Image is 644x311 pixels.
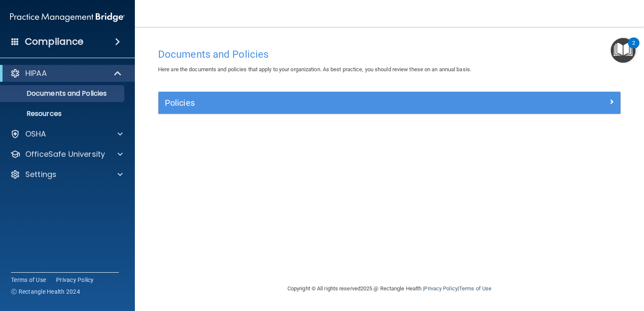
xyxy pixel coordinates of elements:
a: Terms of Use [11,276,46,284]
div: 2 [632,43,635,54]
p: OfficeSafe University [25,149,105,159]
a: Policies [165,96,614,110]
p: Settings [25,169,56,180]
p: OSHA [25,129,46,139]
p: HIPAA [25,68,47,78]
span: Here are the documents and policies that apply to your organization. As best practice, you should... [158,66,471,72]
h5: Policies [165,98,499,107]
a: HIPAA [10,68,122,78]
a: Terms of Use [459,285,491,292]
a: Privacy Policy [424,285,457,292]
h4: Compliance [25,36,83,48]
span: Ⓒ Rectangle Health 2024 [11,287,80,296]
a: Settings [10,169,123,180]
button: Open Resource Center, 2 new notifications [611,38,636,63]
a: OfficeSafe University [10,149,123,159]
div: Copyright © All rights reserved 2025 @ Rectangle Health | | [236,275,543,302]
a: OSHA [10,129,123,139]
a: Privacy Policy [56,276,94,284]
p: Resources [5,110,121,118]
img: PMB logo [10,9,125,26]
h4: Documents and Policies [158,49,621,60]
p: Documents and Policies [5,89,121,98]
